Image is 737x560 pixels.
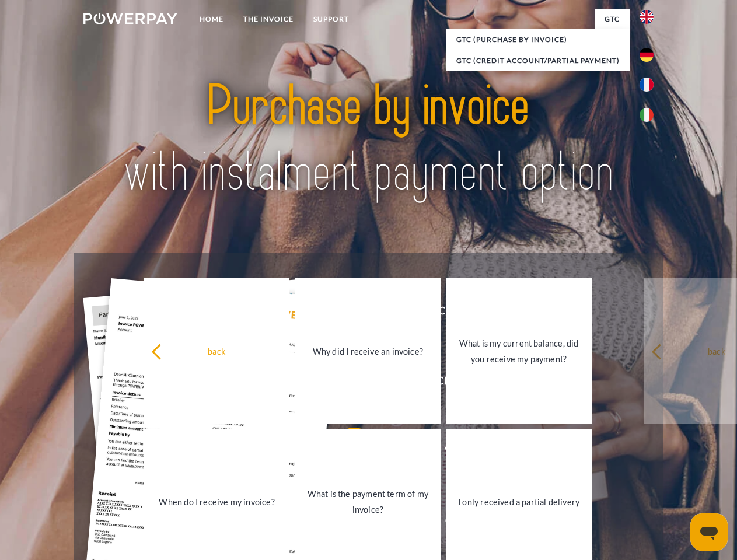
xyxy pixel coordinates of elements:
[151,343,282,359] div: back
[446,278,592,424] a: What is my current balance, did you receive my payment?
[233,9,303,30] a: THE INVOICE
[453,335,585,367] div: What is my current balance, did you receive my payment?
[302,343,434,359] div: Why did I receive an invoice?
[151,494,282,509] div: When do I receive my invoice?
[453,494,585,509] div: I only received a partial delivery
[640,78,654,92] img: fr
[83,13,177,24] img: logo-powerpay-white.svg
[190,9,233,30] a: Home
[690,513,728,551] iframe: Button to launch messaging window
[640,10,654,24] img: en
[595,9,630,30] a: GTC
[640,108,654,122] img: it
[640,48,654,62] img: de
[446,29,630,50] a: GTC (Purchase by invoice)
[446,50,630,71] a: GTC (Credit account/partial payment)
[303,9,359,30] a: Support
[111,56,626,223] img: title-powerpay_en.svg
[302,486,434,517] div: What is the payment term of my invoice?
